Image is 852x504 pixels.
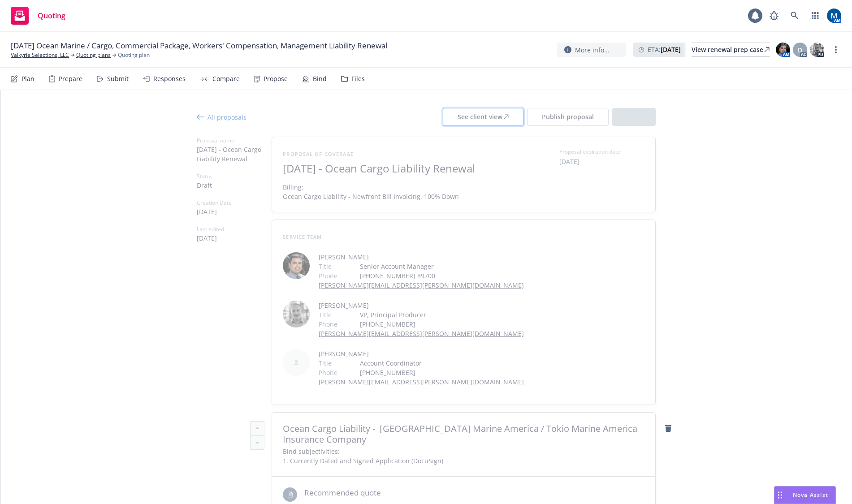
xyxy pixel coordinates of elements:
[313,75,327,82] div: Bind
[11,40,387,51] span: [DATE] Ocean Marine / Cargo, Commercial Package, Workers' Compensation, Management Liability Renewal
[827,9,841,23] img: photo
[22,75,35,82] div: Plan
[575,45,610,55] span: More info...
[830,44,841,55] a: more
[212,75,240,82] div: Compare
[107,75,129,82] div: Submit
[692,43,770,57] a: View renewal prep case
[786,7,804,25] a: Search
[774,486,836,504] button: Nova Assist
[648,45,681,54] span: ETA :
[774,487,786,504] div: Drag to move
[38,12,65,19] span: Quoting
[118,51,150,59] span: Quoting plan
[661,45,681,54] strong: [DATE]
[7,3,69,28] a: Quoting
[59,75,82,82] div: Prepare
[793,491,828,499] span: Nova Assist
[76,51,111,59] a: Quoting plans
[153,75,186,82] div: Responses
[692,43,770,56] div: View renewal prep case
[798,45,802,55] span: D
[351,75,365,82] div: Files
[810,43,824,57] img: photo
[11,51,69,59] a: Valkyrie Selections, LLC
[765,7,783,25] a: Report a Bug
[776,43,790,57] img: photo
[264,75,288,82] div: Propose
[557,43,626,57] button: More info...
[806,7,824,25] a: Switch app
[663,423,674,434] a: remove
